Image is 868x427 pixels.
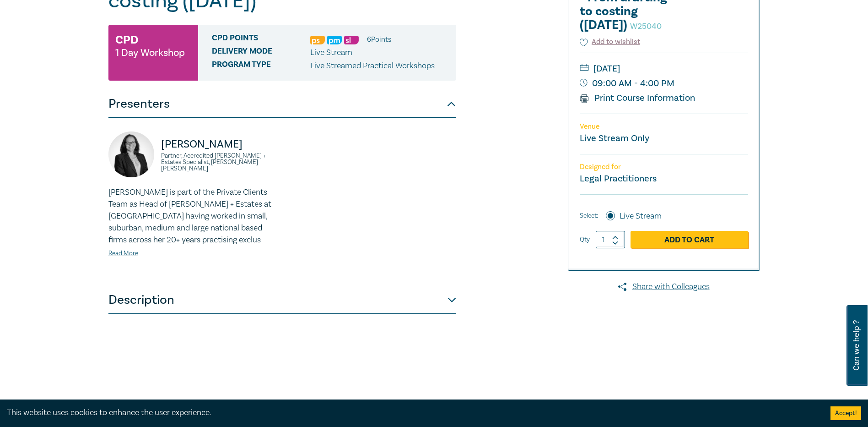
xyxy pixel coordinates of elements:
small: Partner, Accredited [PERSON_NAME] + Estates Specialist, [PERSON_NAME] [PERSON_NAME] [161,153,277,172]
small: 09:00 AM - 4:00 PM [580,76,748,91]
a: Print Course Information [580,92,695,104]
button: Presenters [108,90,456,118]
span: Program type [212,60,310,72]
h3: CPD [115,32,138,48]
p: Designed for [580,163,748,171]
p: Venue [580,122,748,131]
span: Live Stream [310,47,352,58]
label: Live Stream [620,210,662,222]
small: Legal Practitioners [580,173,657,185]
small: [DATE] [580,61,748,76]
input: 1 [596,231,625,248]
img: Practice Management & Business Skills [327,36,342,44]
button: Description [108,286,456,314]
small: 1 Day Workshop [115,48,185,57]
button: Add to wishlist [580,37,641,47]
p: [PERSON_NAME] [161,137,277,152]
p: Live Streamed Practical Workshops [310,60,435,72]
span: Can we help ? [852,311,861,380]
label: Qty [580,235,590,245]
a: Read More [108,249,138,257]
img: Substantive Law [344,36,359,44]
img: https://s3.ap-southeast-2.amazonaws.com/leo-cussen-store-production-content/Contacts/Naomi%20Guye... [108,131,154,177]
small: W25040 [630,21,662,32]
p: [PERSON_NAME] is part of the Private Clients Team as Head of [PERSON_NAME] + Estates at [GEOGRAPH... [108,186,277,246]
a: Share with Colleagues [568,281,760,293]
div: This website uses cookies to enhance the user experience. [7,407,817,419]
li: 6 Point s [367,33,391,45]
span: Delivery Mode [212,47,310,59]
button: Accept cookies [830,406,861,420]
a: Add to Cart [631,231,748,248]
img: Professional Skills [310,36,325,44]
span: Select: [580,211,598,221]
span: CPD Points [212,33,310,45]
a: Live Stream Only [580,132,649,144]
